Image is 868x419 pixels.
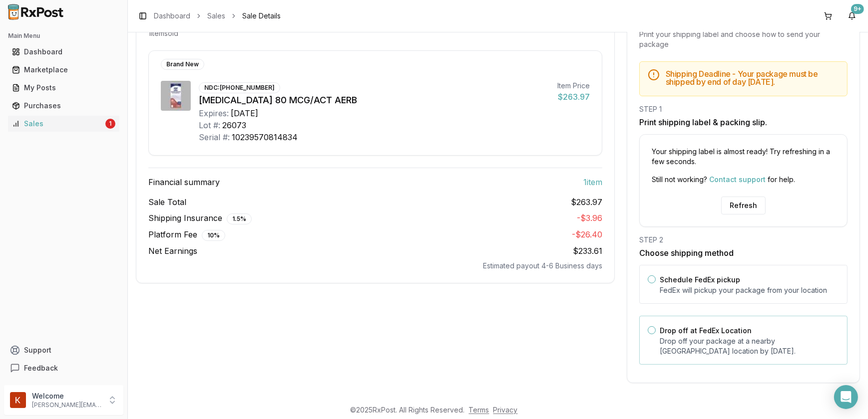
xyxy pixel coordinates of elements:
a: Purchases [8,97,119,115]
button: Feedback [4,359,123,377]
div: 9+ [851,4,864,14]
span: - $3.96 [577,213,602,223]
div: Dashboard [12,47,115,57]
label: Drop off at FedEx Location [660,326,752,335]
p: 1 item sold [148,28,178,38]
h2: Main Menu [8,32,119,40]
div: Lot #: [199,119,220,131]
h5: Shipping Deadline - Your package must be shipped by end of day [DATE] . [666,70,839,86]
a: Sales [207,11,225,21]
p: Your shipping label is almost ready! Try refreshing in a few seconds. [652,147,835,167]
p: Still not working? for help. [652,175,835,185]
span: Net Earnings [148,245,197,257]
h3: Choose shipping method [639,247,848,259]
button: Refresh [721,197,766,214]
div: STEP 1 [639,104,848,114]
button: Purchases [4,98,123,114]
div: My Posts [12,83,115,93]
div: 1 [105,119,115,129]
p: Drop off your package at a nearby [GEOGRAPHIC_DATA] location by [DATE] . [660,336,839,356]
a: Dashboard [8,43,119,61]
div: NDC: [PHONE_NUMBER] [199,82,280,93]
h3: Print shipping label & packing slip. [639,116,848,128]
p: FedEx will pickup your package from your location [660,285,839,295]
p: [PERSON_NAME][EMAIL_ADDRESS][DOMAIN_NAME] [32,401,101,409]
div: Item Price [557,81,590,91]
div: Purchases [12,101,115,111]
img: User avatar [10,392,26,408]
div: Expires: [199,107,229,119]
div: 26073 [222,119,246,131]
div: Open Intercom Messenger [834,385,858,409]
div: 1.5 % [227,213,252,224]
div: [DATE] [231,107,258,119]
div: Brand New [161,59,204,70]
div: [MEDICAL_DATA] 80 MCG/ACT AERB [199,93,549,107]
div: $263.97 [557,91,590,103]
button: Dashboard [4,44,123,60]
span: Financial summary [148,176,220,188]
img: Qvar RediHaler 80 MCG/ACT AERB [161,81,191,111]
span: $263.97 [571,196,602,208]
a: My Posts [8,79,119,97]
div: Print your shipping label and choose how to send your package [639,29,848,49]
button: Marketplace [4,62,123,78]
span: Sale Details [242,11,281,21]
span: 1 item [583,176,602,188]
p: Welcome [32,391,101,401]
div: Serial #: [199,131,230,143]
span: - $26.40 [572,229,602,239]
div: Estimated payout 4-6 Business days [148,261,602,271]
button: 9+ [844,8,860,24]
span: Shipping Insurance [148,212,252,224]
div: STEP 2 [639,235,848,245]
div: 10239570814834 [232,131,298,143]
label: Schedule FedEx pickup [660,275,740,284]
span: $233.61 [573,246,602,256]
div: 10 % [202,230,225,241]
span: Feedback [24,363,58,373]
button: Sales1 [4,116,123,132]
button: Support [4,341,123,359]
img: RxPost Logo [4,4,68,20]
a: Privacy [493,406,518,414]
a: Marketplace [8,61,119,79]
nav: breadcrumb [154,11,281,21]
a: Terms [469,406,489,414]
a: Dashboard [154,11,190,21]
a: Sales1 [8,115,119,133]
button: My Posts [4,80,123,96]
span: Sale Total [148,196,186,208]
span: Platform Fee [148,228,225,241]
div: Sales [12,119,103,129]
div: Marketplace [12,65,115,75]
